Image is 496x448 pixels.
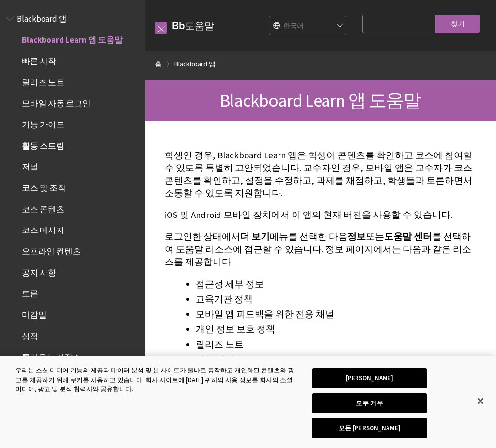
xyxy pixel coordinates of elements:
[347,231,366,242] span: 정보
[172,19,185,32] strong: Bb
[22,307,46,320] span: 마감일
[220,89,421,111] span: Blackboard Learn 앱 도움말
[22,286,38,299] span: 토론
[196,353,477,367] li: 사용 약관
[172,19,214,31] a: Bb도움말
[22,222,64,235] span: 코스 메시지
[196,278,477,291] li: 접근성 세부 정보
[312,393,427,414] button: 모두 거부
[436,15,480,33] input: 찾기
[269,16,347,36] select: Site Language Selector
[22,180,66,193] span: 코스 및 조직
[165,209,477,221] p: iOS 및 Android 모바일 장치에서 이 앱의 현재 버전을 사용할 수 있습니다.
[22,74,64,87] span: 릴리즈 노트
[196,323,477,336] li: 개인 정보 보호 정책
[165,231,477,269] p: 로그인한 상태에서 메뉴를 선택한 다음 또는 를 선택하여 도움말 리소스에 접근할 수 있습니다. 정보 페이지에서는 다음과 같은 리소스를 제공합니다.
[196,338,477,352] li: 릴리즈 노트
[240,231,270,242] span: 더 보기
[470,390,491,412] button: 닫기
[22,328,38,341] span: 성적
[22,95,91,108] span: 모바일 자동 로그인
[312,368,427,388] button: [PERSON_NAME]
[22,159,38,172] span: 저널
[22,264,56,278] span: 공지 사항
[22,116,64,129] span: 기능 가이드
[22,53,56,66] span: 빠른 시작
[15,366,297,394] div: 우리는 소셜 미디어 기능의 제공과 데이터 분석 및 본 사이트가 올바로 동작하고 개인화된 콘텐츠와 광고를 제공하기 위해 쿠키를 사용하고 있습니다. 회사 사이트에 [DATE] 귀...
[22,243,81,256] span: 오프라인 컨텐츠
[22,138,64,151] span: 활동 스트림
[165,149,477,200] p: 학생인 경우, Blackboard Learn 앱은 학생이 콘텐츠를 확인하고 코스에 참여할 수 있도록 특별히 고안되었습니다. 교수자인 경우, 모바일 앱은 교수자가 코스 콘텐츠를...
[22,349,81,362] span: 클라우드 저장소
[17,11,67,24] span: Blackboard 앱
[384,231,432,242] span: 도움말 센터
[196,293,477,306] li: 교육기관 정책
[196,308,477,321] li: 모바일 앱 피드백을 위한 전용 채널
[312,418,427,438] button: 모든 [PERSON_NAME]
[155,58,162,70] a: 홈
[22,201,64,214] span: 코스 콘텐츠
[174,58,216,70] a: Blackboard 앱
[22,32,123,45] span: Blackboard Learn 앱 도움말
